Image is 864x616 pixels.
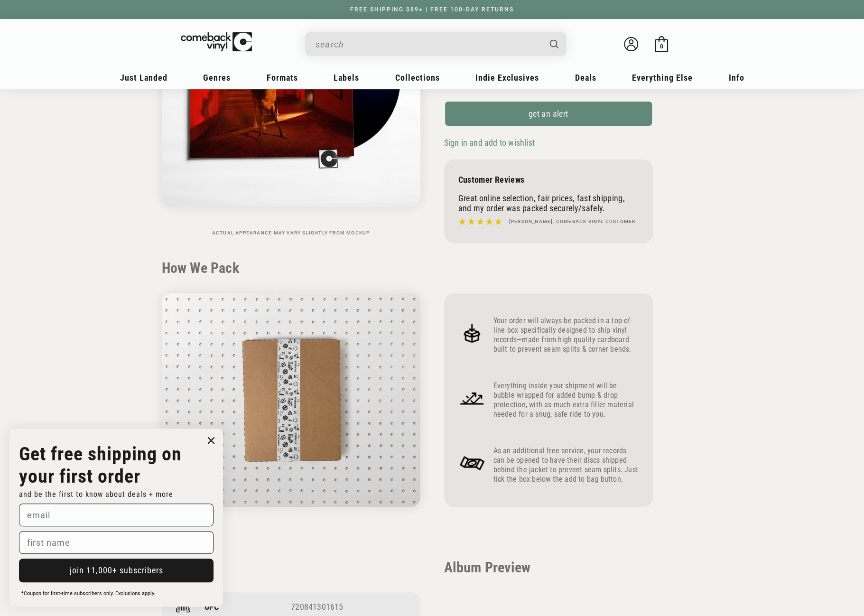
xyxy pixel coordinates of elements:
p: Everything inside your shipment will be bubble wrapped for added bump & drop protection, with as ... [493,381,639,419]
span: Collections [395,73,440,83]
a: FREE SHIPPING $89+ | FREE 100-DAY RETURNS [341,6,523,13]
span: Labels [334,73,359,83]
img: Frame_4_1.png [458,384,486,412]
span: Everything Else [632,73,693,83]
p: Actual appearance may vary slightly from mockup [162,230,420,236]
img: HowWePack-Updated.gif [162,293,420,507]
div: Search [305,32,566,56]
span: *Coupon for first-time subscribers only. Exclusions apply. [21,590,155,597]
div: 720841301615 [291,602,406,612]
p: As an additional free service, your records can be opened to have their discs shipped behind the ... [493,446,639,484]
strong: Get free shipping on your first order [19,443,182,487]
span: Formats [267,73,298,83]
p: Facts [162,559,420,576]
span: Deals [575,73,596,83]
button: join 11,000+ subscribers [19,559,214,582]
button: Sign in and add to wishlist [444,137,538,148]
h4: [PERSON_NAME], Comeback Vinyl customer [509,218,636,225]
img: Frame_4_2.png [458,449,486,477]
img: star5.svg [458,215,502,228]
input: first name [19,531,214,554]
span: 0 [660,43,663,50]
p: Your order will always be packed in a top-of-line box specifically designed to ship vinyl records... [493,316,639,354]
input: When autocomplete results are available use up and down arrows to review and enter to select [316,35,540,54]
button: Search [541,32,567,56]
span: Just Landed [120,73,167,83]
span: Info [729,73,744,83]
p: Customer Reviews [458,175,639,185]
p: Album Preview [444,559,653,576]
button: Close dialog [204,433,218,448]
a: get an alert [444,101,653,127]
p: Great online selection, fair prices, fast shipping, and my order was packed securely/safely. [458,193,639,213]
span: Genres [203,73,231,83]
input: email [19,504,214,526]
img: Frame_4.png [458,319,486,347]
span: Indie Exclusives [475,73,539,83]
h2: How We Pack [162,260,703,277]
span: Sign in and add to wishlist [444,138,535,148]
span: and be the first to know about deals + more [19,490,173,499]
